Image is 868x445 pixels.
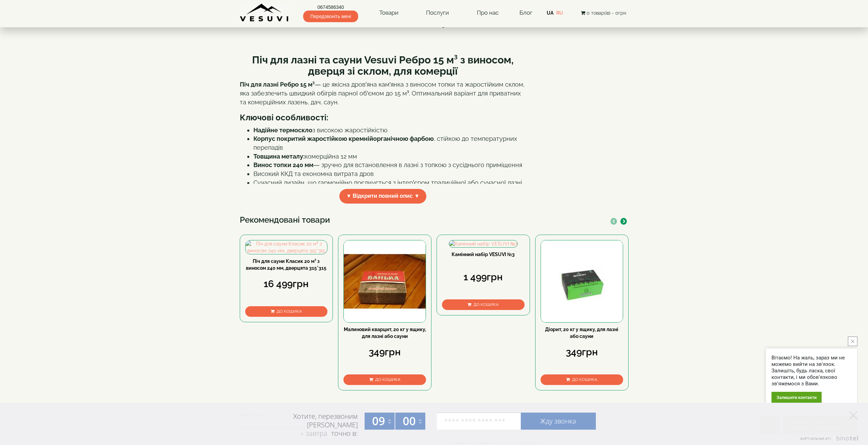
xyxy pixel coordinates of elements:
[343,374,426,385] button: До кошика
[246,240,327,254] img: Піч для сауни Класик 20 м³ з виносом 240 мм, дверцята 315*315
[240,216,629,224] h3: Рекомендовані товари
[240,3,289,22] img: Завод VESUVI
[419,5,456,21] a: Послуги
[253,161,313,168] strong: Винос топки 240 мм
[277,309,302,314] span: До кошика
[541,345,623,359] div: 349грн
[253,135,434,142] strong: Корпус покритий жаростійкою кремнійорганічною фарбою
[541,240,623,322] img: Діорит, 20 кг у ящику, для лазні або сауни
[572,377,597,382] span: До кошика
[245,306,328,317] button: До кошика
[344,327,426,339] a: Малиновий кварцит, 20 кг у ящику, для лазні або сауни
[252,54,514,77] strong: Піч для лазні та сауни Vesuvi Ребро 15 м³ з виносом, дверця зі склом, для комерції
[579,9,628,17] button: 0 товар(ів) - 0грн
[253,127,312,134] strong: Надійне термоскло
[547,10,554,16] a: UA
[521,413,596,430] a: Жду звонка
[339,189,427,204] span: ▼ Відкрити повний опис ▼
[545,327,618,339] a: Діорит, 20 кг у ящику, для лазні або сауни
[245,277,328,291] div: 16 499грн
[246,258,326,271] a: Піч для сауни Класик 20 м³ з виносом 240 мм, дверцята 315*315
[541,374,623,385] button: До кошика
[253,153,305,160] strong: Товщина металу:
[372,5,405,21] a: Товари
[253,178,526,187] li: Сучасний дизайн, що гармонійно поєднується з інтер’єром традиційної або сучасної лазні
[253,161,526,169] li: — зручно для встановлення в лазні з топкою з сусіднього приміщення
[470,5,505,21] a: Про нас
[375,377,400,382] span: До кошика
[771,392,822,403] div: Залишити контакти
[442,299,525,310] button: До кошика
[473,302,499,307] span: До кошика
[306,429,327,438] span: завтра
[449,240,517,247] img: Камінний набір VESUVI №3
[253,134,526,152] li: , стійкою до температурних перепадів
[442,270,525,284] div: 1 499грн
[240,81,315,88] strong: Піч для лазні Ребро 15 м³
[372,413,385,429] span: 09
[303,11,358,22] span: Передзвоніть мені
[303,4,358,11] a: 0674586340
[343,345,426,359] div: 349грн
[240,113,328,122] strong: Ключові особливості:
[556,10,563,16] a: RU
[452,252,515,257] a: Камінний набір VESUVI №3
[344,240,426,322] img: Малиновий кварцит, 20 кг у ящику, для лазні або сауни
[519,9,532,16] a: Блог
[403,413,416,429] span: 00
[253,152,526,161] li: комерційна 12 мм
[800,436,832,441] span: Виртуальная АТС
[796,436,859,445] a: Виртуальная АТС
[240,80,526,106] p: — це якісна дров’яна кам’янка з виносом топки та жаростійким склом, яка забезпечить швидкий обігр...
[253,169,526,178] li: Високий ККД та економна витрата дров
[267,412,358,439] div: Хотите, перезвоним [PERSON_NAME] точно в:
[253,126,526,135] li: з високою жаростійкістю
[848,337,857,346] button: close button
[771,355,852,387] div: Вітаємо! На жаль, зараз ми не можемо вийти на зв'язок. Залишіть, будь ласка, свої контакти, і ми ...
[587,10,626,16] span: 0 товар(ів) - 0грн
